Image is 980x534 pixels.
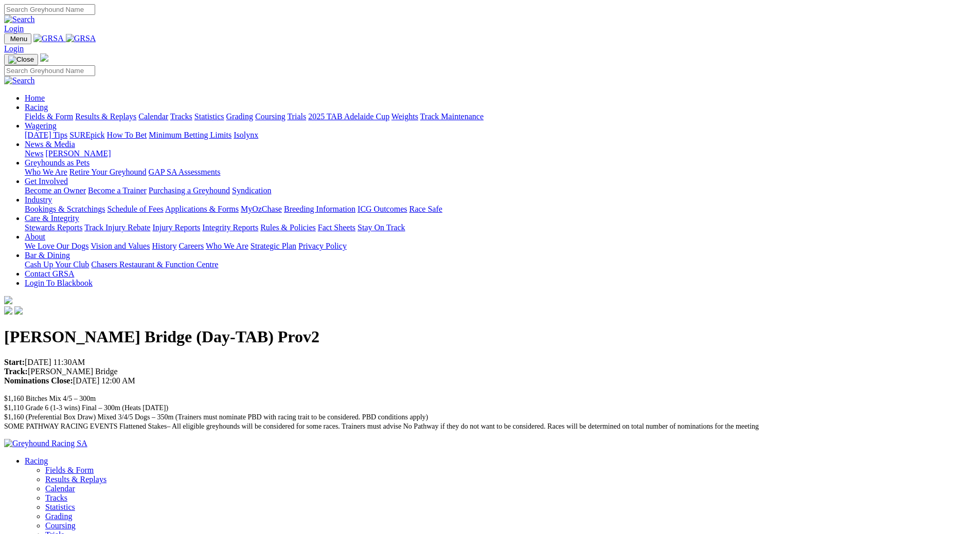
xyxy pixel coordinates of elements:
[287,112,306,121] a: Trials
[25,279,93,287] a: Login To Blackbook
[226,112,253,121] a: Grading
[25,242,88,250] a: We Love Our Dogs
[8,56,34,64] img: Close
[170,112,192,121] a: Tracks
[25,168,67,176] a: Who We Are
[25,103,48,112] a: Racing
[4,44,24,53] a: Login
[25,205,976,214] div: Industry
[318,223,355,232] a: Fact Sheets
[10,35,27,43] span: Menu
[25,186,86,195] a: Become an Owner
[194,112,224,121] a: Statistics
[358,205,407,213] a: ICG Outcomes
[138,112,168,121] a: Calendar
[25,251,70,260] a: Bar & Dining
[4,367,28,376] strong: Track:
[260,223,316,232] a: Rules & Policies
[206,242,248,250] a: Who We Are
[69,168,147,176] a: Retire Your Greyhound
[358,223,405,232] a: Stay On Track
[25,205,105,213] a: Bookings & Scratchings
[284,205,355,213] a: Breeding Information
[69,131,104,139] a: SUREpick
[149,186,230,195] a: Purchasing a Greyhound
[45,149,111,158] a: [PERSON_NAME]
[4,376,73,385] strong: Nominations Close:
[255,112,286,121] a: Coursing
[25,195,52,204] a: Industry
[4,15,35,24] img: Search
[4,358,976,385] p: [DATE] 11:30AM [PERSON_NAME] Bridge [DATE] 12:00 AM
[45,521,76,530] a: Coursing
[107,205,163,213] a: Schedule of Fees
[107,131,147,139] a: How To Bet
[45,493,67,502] a: Tracks
[298,242,347,250] a: Privacy Policy
[149,131,231,139] a: Minimum Betting Limits
[25,456,48,465] a: Racing
[4,65,95,76] input: Search
[45,512,72,521] a: Grading
[4,296,12,304] img: logo-grsa-white.png
[25,260,976,269] div: Bar & Dining
[4,76,35,85] img: Search
[4,439,87,448] img: Greyhound Racing SA
[25,223,976,232] div: Care & Integrity
[25,260,89,269] a: Cash Up Your Club
[88,186,147,195] a: Become a Trainer
[25,131,67,139] a: [DATE] Tips
[391,112,418,121] a: Weights
[4,358,25,366] strong: Start:
[40,53,48,62] img: logo-grsa-white.png
[25,177,68,186] a: Get Involved
[45,484,75,493] a: Calendar
[4,54,38,65] button: Toggle navigation
[25,149,976,158] div: News & Media
[33,34,64,43] img: GRSA
[25,223,82,232] a: Stewards Reports
[84,223,150,232] a: Track Injury Rebate
[234,131,258,139] a: Isolynx
[25,186,976,195] div: Get Involved
[4,33,31,44] button: Toggle navigation
[25,94,45,102] a: Home
[25,232,45,241] a: About
[25,112,976,121] div: Racing
[4,306,12,315] img: facebook.svg
[25,140,75,149] a: News & Media
[25,269,74,278] a: Contact GRSA
[66,34,96,43] img: GRSA
[25,131,976,140] div: Wagering
[45,466,94,474] a: Fields & Form
[25,112,73,121] a: Fields & Form
[149,168,221,176] a: GAP SA Assessments
[165,205,239,213] a: Applications & Forms
[25,242,976,251] div: About
[14,306,23,315] img: twitter.svg
[308,112,389,121] a: 2025 TAB Adelaide Cup
[202,223,258,232] a: Integrity Reports
[420,112,484,121] a: Track Maintenance
[25,149,43,158] a: News
[4,395,759,430] span: $1,160 Bitches Mix 4/5 – 300m $1,110 Grade 6 (1-3 wins) Final – 300m (Heats [DATE]) $1,160 (Prefe...
[25,121,57,130] a: Wagering
[91,260,218,269] a: Chasers Restaurant & Function Centre
[91,242,150,250] a: Vision and Values
[179,242,204,250] a: Careers
[4,4,95,15] input: Search
[251,242,296,250] a: Strategic Plan
[75,112,136,121] a: Results & Replays
[4,327,976,346] h1: [PERSON_NAME] Bridge (Day-TAB) Prov2
[152,223,200,232] a: Injury Reports
[25,168,976,177] div: Greyhounds as Pets
[232,186,271,195] a: Syndication
[45,503,75,511] a: Statistics
[25,158,90,167] a: Greyhounds as Pets
[25,214,79,223] a: Care & Integrity
[45,475,106,484] a: Results & Replays
[409,205,442,213] a: Race Safe
[4,24,24,33] a: Login
[241,205,282,213] a: MyOzChase
[152,242,176,250] a: History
